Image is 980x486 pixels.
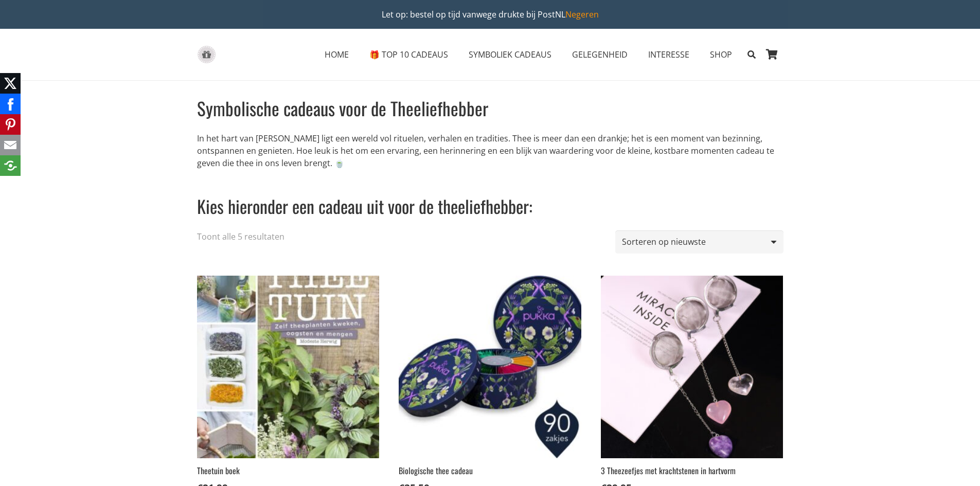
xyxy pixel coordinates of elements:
select: Winkelbestelling [615,230,783,254]
h2: Theetuin boek [197,465,379,476]
a: Negeren [565,9,599,20]
span: HOME [325,49,349,60]
h2: 3 Theezeefjes met krachtstenen in hartvorm [601,465,783,476]
h1: Symbolische cadeaus voor de Theeliefhebber [197,97,775,120]
h2: Biologische thee cadeau [399,465,581,476]
img: Cadeau voor de Theeliefhebber - biologische kruiden theedoos [399,276,581,458]
span: 🎁 TOP 10 CADEAUS [369,49,448,60]
span: SHOP [710,49,732,60]
p: In het hart van [PERSON_NAME] ligt een wereld vol rituelen, verhalen en tradities. Thee is meer d... [197,132,775,169]
a: gift-box-icon-grey-inspirerendwinkelen [197,46,216,64]
a: SYMBOLIEK CADEAUSSYMBOLIEK CADEAUS Menu [458,42,562,67]
img: 3 Theezeefjes met krachtstenen in hartvorm [601,276,783,458]
a: INTERESSEINTERESSE Menu [638,42,700,67]
p: Toont alle 5 resultaten [197,230,284,243]
a: SHOPSHOP Menu [700,42,742,67]
h2: Kies hieronder een cadeau uit voor de theeliefhebber: [197,182,775,219]
a: Winkelwagen [761,29,783,80]
span: INTERESSE [648,49,689,60]
span: SYMBOLIEK CADEAUS [469,49,551,60]
a: Zoeken [742,42,760,67]
a: GELEGENHEIDGELEGENHEID Menu [562,42,638,67]
img: theetuin cadeau boek [197,276,379,458]
a: HOMEHOME Menu [314,42,359,67]
span: GELEGENHEID [572,49,628,60]
a: 🎁 TOP 10 CADEAUS🎁 TOP 10 CADEAUS Menu [359,42,458,67]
